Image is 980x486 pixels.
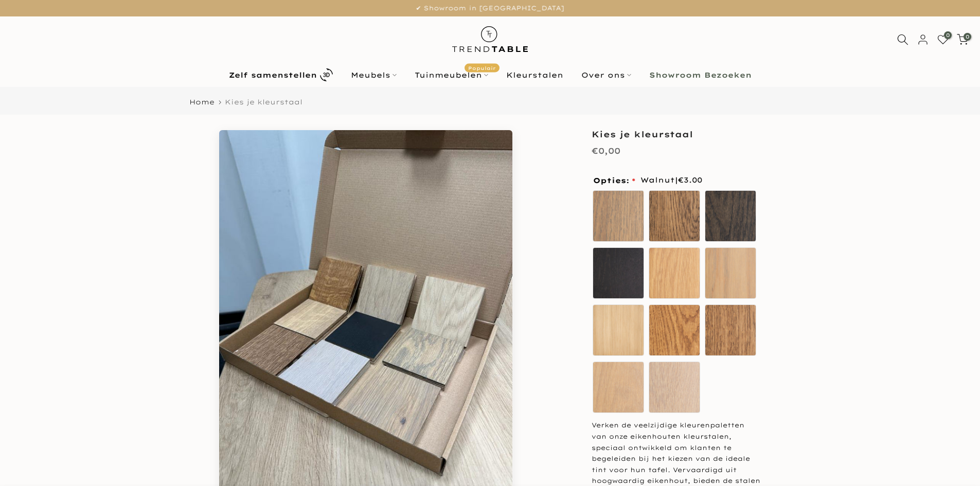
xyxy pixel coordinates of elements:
a: Over ons [572,69,640,81]
a: 0 [937,34,949,45]
span: 0 [944,31,952,39]
a: TuinmeubelenPopulair [405,69,497,81]
span: €3.00 [678,175,702,185]
span: Walnut [640,174,702,187]
b: Showroom Bezoeken [649,71,752,79]
h1: Kies je kleurstaal [592,130,761,138]
a: 0 [957,34,968,45]
a: Home [189,99,215,105]
b: Zelf samenstellen [229,71,317,79]
a: Showroom Bezoeken [640,69,760,81]
p: ✔ Showroom in [GEOGRAPHIC_DATA] [13,3,967,14]
a: Kleurstalen [497,69,572,81]
span: | [675,175,702,185]
span: Opties: [593,177,635,184]
span: 0 [964,33,971,41]
a: Meubels [342,69,405,81]
span: Kies je kleurstaal [225,98,302,106]
img: trend-table [445,16,535,62]
span: Populair [465,63,500,72]
div: €0,00 [592,143,620,158]
a: Zelf samenstellen [220,66,342,84]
